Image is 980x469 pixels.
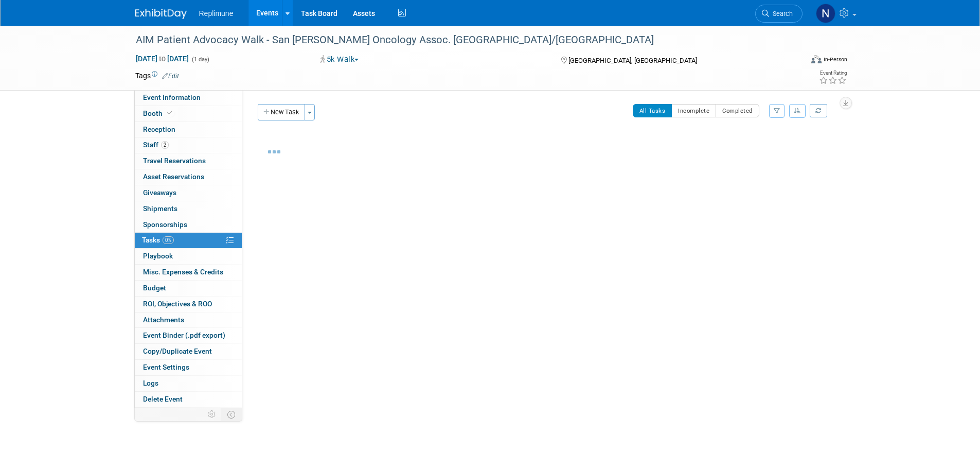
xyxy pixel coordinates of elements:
[135,265,242,280] a: Misc. Expenses & Credits
[199,9,234,18] span: Replimune
[268,150,280,153] img: loading...
[135,90,242,106] a: Event Information
[143,93,201,101] span: Event Information
[135,217,242,233] a: Sponsorships
[135,233,242,248] a: Tasks0%
[755,5,803,23] a: Search
[143,300,212,308] span: ROI, Objectives & ROO
[132,31,787,49] div: AIM Patient Advocacy Walk - San [PERSON_NAME] Oncology Assoc. [GEOGRAPHIC_DATA]/[GEOGRAPHIC_DATA]
[819,71,847,76] div: Event Rating
[135,360,242,375] a: Event Settings
[143,188,176,197] span: Giveaways
[143,316,184,324] span: Attachments
[135,71,179,81] td: Tags
[143,220,187,229] span: Sponsorships
[143,157,206,165] span: Travel Reservations
[742,54,848,69] div: Event Format
[203,408,221,421] td: Personalize Event Tab Strip
[317,54,363,65] button: 5k Walk
[135,106,242,121] a: Booth
[258,104,305,120] button: New Task
[143,284,166,292] span: Budget
[143,268,223,276] span: Misc. Expenses & Credits
[143,347,212,355] span: Copy/Duplicate Event
[167,110,172,116] i: Booth reservation complete
[568,57,697,64] span: [GEOGRAPHIC_DATA], [GEOGRAPHIC_DATA]
[163,236,174,244] span: 0%
[135,201,242,217] a: Shipments
[143,141,169,149] span: Staff
[810,104,827,117] a: Refresh
[135,153,242,169] a: Travel Reservations
[135,137,242,153] a: Staff2
[157,55,167,63] span: to
[143,172,204,181] span: Asset Reservations
[135,249,242,264] a: Playbook
[633,104,672,117] button: All Tasks
[143,252,173,260] span: Playbook
[135,281,242,296] a: Budget
[143,331,225,339] span: Event Binder (.pdf export)
[135,54,189,63] span: [DATE] [DATE]
[716,104,759,117] button: Completed
[161,141,169,149] span: 2
[135,312,242,328] a: Attachments
[135,328,242,343] a: Event Binder (.pdf export)
[142,236,174,244] span: Tasks
[135,392,242,407] a: Delete Event
[823,56,847,63] div: In-Person
[135,297,242,312] a: ROI, Objectives & ROO
[191,56,209,63] span: (1 day)
[671,104,716,117] button: Incomplete
[135,344,242,359] a: Copy/Duplicate Event
[162,73,179,80] a: Edit
[143,125,175,133] span: Reception
[143,379,158,387] span: Logs
[221,408,242,421] td: Toggle Event Tabs
[816,4,835,23] img: Nicole Schaeffner
[135,185,242,201] a: Giveaways
[143,204,177,213] span: Shipments
[143,363,189,371] span: Event Settings
[135,9,187,19] img: ExhibitDay
[143,395,183,403] span: Delete Event
[811,55,822,63] img: Format-Inperson.png
[769,10,793,18] span: Search
[135,376,242,391] a: Logs
[135,122,242,137] a: Reception
[143,109,174,117] span: Booth
[135,169,242,185] a: Asset Reservations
